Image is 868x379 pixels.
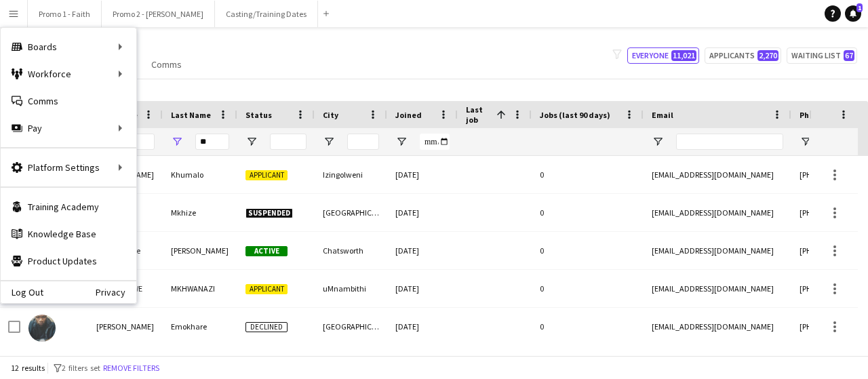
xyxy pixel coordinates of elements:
[540,110,610,120] span: Jobs (last 90 days)
[96,287,136,298] a: Privacy
[627,47,699,64] button: Everyone11,021
[757,50,778,61] span: 2,270
[245,246,288,256] span: Active
[315,308,387,345] div: [GEOGRAPHIC_DATA]
[163,232,237,269] div: [PERSON_NAME]
[856,3,863,12] span: 1
[215,1,318,27] button: Casting/Training Dates
[1,154,136,181] div: Platform Settings
[62,363,100,373] span: 2 filters set
[466,104,491,125] span: Last job
[315,270,387,307] div: uMnambithi
[1,33,136,60] div: Boards
[100,361,162,376] button: Remove filters
[1,247,136,275] a: Product Updates
[387,156,458,193] div: [DATE]
[245,136,258,148] button: Open Filter Menu
[121,134,155,150] input: First Name Filter Input
[323,136,335,148] button: Open Filter Menu
[644,232,791,269] div: [EMAIL_ADDRESS][DOMAIN_NAME]
[387,232,458,269] div: [DATE]
[323,110,338,120] span: City
[28,315,56,342] img: Samuel Emokhare
[1,60,136,87] div: Workforce
[146,56,187,73] a: Comms
[387,270,458,307] div: [DATE]
[800,110,823,120] span: Phone
[844,50,854,61] span: 67
[347,134,379,150] input: City Filter Input
[644,156,791,193] div: [EMAIL_ADDRESS][DOMAIN_NAME]
[644,270,791,307] div: [EMAIL_ADDRESS][DOMAIN_NAME]
[532,194,644,231] div: 0
[676,134,783,150] input: Email Filter Input
[395,110,422,120] span: Joined
[644,194,791,231] div: [EMAIL_ADDRESS][DOMAIN_NAME]
[102,1,215,27] button: Promo 2 - [PERSON_NAME]
[1,193,136,220] a: Training Academy
[245,208,293,218] span: Suspended
[420,134,450,150] input: Joined Filter Input
[88,308,163,345] div: [PERSON_NAME]
[163,270,237,307] div: MKHWANAZI
[163,156,237,193] div: Khumalo
[705,47,781,64] button: Applicants2,270
[245,110,272,120] span: Status
[395,136,408,148] button: Open Filter Menu
[652,136,664,148] button: Open Filter Menu
[315,194,387,231] div: [GEOGRAPHIC_DATA]
[171,110,211,120] span: Last Name
[532,270,644,307] div: 0
[652,110,673,120] span: Email
[1,287,43,298] a: Log Out
[195,134,229,150] input: Last Name Filter Input
[787,47,857,64] button: Waiting list67
[28,1,102,27] button: Promo 1 - Faith
[532,232,644,269] div: 0
[532,308,644,345] div: 0
[245,170,288,180] span: Applicant
[845,5,861,22] a: 1
[387,308,458,345] div: [DATE]
[171,136,183,148] button: Open Filter Menu
[387,194,458,231] div: [DATE]
[532,156,644,193] div: 0
[151,58,182,71] span: Comms
[163,194,237,231] div: Mkhize
[1,87,136,115] a: Comms
[800,136,812,148] button: Open Filter Menu
[644,308,791,345] div: [EMAIL_ADDRESS][DOMAIN_NAME]
[245,284,288,294] span: Applicant
[315,156,387,193] div: Izingolweni
[315,232,387,269] div: Chatsworth
[245,322,288,332] span: Declined
[270,134,307,150] input: Status Filter Input
[1,220,136,247] a: Knowledge Base
[163,308,237,345] div: Emokhare
[1,115,136,142] div: Pay
[671,50,696,61] span: 11,021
